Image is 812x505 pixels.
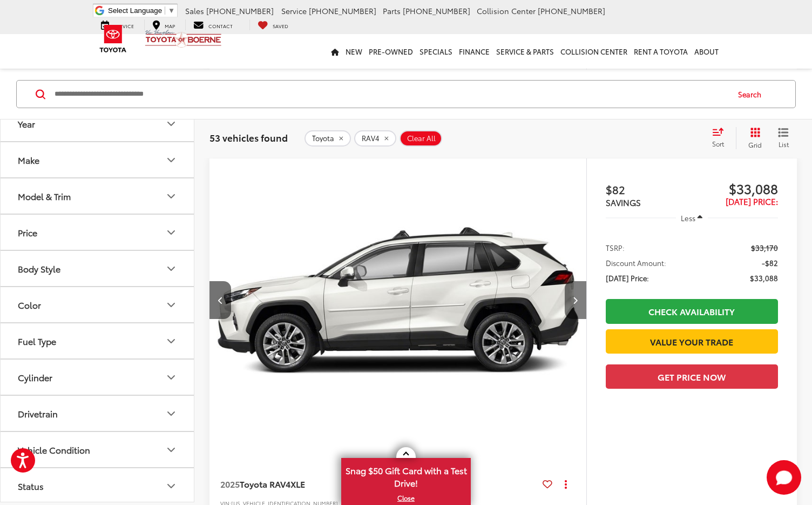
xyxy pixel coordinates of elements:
[707,127,736,149] button: Select sort value
[606,196,641,208] span: SAVINGS
[1,468,195,503] button: StatusStatus
[53,81,728,107] input: Search by Make, Model, or Keyword
[165,335,178,348] div: Fuel Type
[557,34,631,69] a: Collision Center
[750,273,778,283] span: $33,088
[456,34,493,69] a: Finance
[165,371,178,384] div: Cylinder
[1,287,195,322] button: ColorColor
[145,29,222,48] img: Vic Vaughan Toyota of Boerne
[728,81,777,108] button: Search
[249,19,296,30] a: My Saved Vehicles
[206,5,274,16] span: [PHONE_NUMBER]
[220,477,240,490] span: 2025
[606,329,778,354] a: Value Your Trade
[403,5,470,16] span: [PHONE_NUMBER]
[1,323,195,358] button: Fuel TypeFuel Type
[493,34,557,69] a: Service & Parts: Opens in a new tab
[165,226,178,239] div: Price
[606,364,778,389] button: Get Price Now
[93,19,142,30] a: Service
[767,460,801,495] svg: Start Chat
[18,336,56,346] div: Fuel Type
[631,34,691,69] a: Rent a Toyota
[273,22,288,29] span: Saved
[400,130,442,146] button: Clear All
[18,118,35,129] div: Year
[18,191,71,201] div: Model & Trim
[1,396,195,431] button: DrivetrainDrivetrain
[736,127,770,149] button: Grid View
[748,139,762,149] span: Grid
[606,242,625,253] span: TSRP:
[342,34,366,69] a: New
[165,262,178,275] div: Body Style
[342,459,470,492] span: Snag $50 Gift Card with a Test Drive!
[290,477,305,490] span: XLE
[767,460,801,495] button: Toggle Chat Window
[18,263,60,274] div: Body Style
[312,134,334,142] span: Toyota
[726,195,778,207] span: [DATE] Price:
[108,6,175,15] a: Select Language​
[565,281,586,319] button: Next image
[538,5,605,16] span: [PHONE_NUMBER]
[1,215,195,250] button: PricePrice
[1,178,195,214] button: Model & TrimModel & Trim
[557,474,576,493] button: Actions
[281,5,307,16] span: Service
[778,139,789,148] span: List
[606,257,666,268] span: Discount Amount:
[18,300,41,310] div: Color
[165,117,178,130] div: Year
[165,190,178,203] div: Model & Trim
[165,154,178,167] div: Make
[407,134,436,142] span: Clear All
[165,6,165,15] span: ​
[354,130,396,146] button: remove RAV4
[383,5,401,16] span: Parts
[1,360,195,395] button: CylinderCylinder
[220,478,538,490] a: 2025Toyota RAV4XLE
[108,6,162,15] span: Select Language
[712,139,724,148] span: Sort
[240,477,290,490] span: Toyota RAV4
[328,34,342,69] a: Home
[751,242,778,253] span: $33,170
[692,180,778,196] span: $33,088
[209,158,587,442] div: 2025 Toyota RAV4 XLE 2
[165,407,178,420] div: Drivetrain
[416,34,456,69] a: Specials
[144,19,183,30] a: Map
[18,155,39,165] div: Make
[209,158,587,443] img: 2025 Toyota RAV4 XLE
[185,5,204,16] span: Sales
[606,181,692,197] span: $82
[18,444,90,455] div: Vehicle Condition
[477,5,536,16] span: Collision Center
[185,19,241,30] a: Contact
[1,106,195,141] button: YearYear
[606,273,649,283] span: [DATE] Price:
[1,251,195,286] button: Body StyleBody Style
[209,158,587,442] a: 2025 Toyota RAV4 XLE2025 Toyota RAV4 XLE2025 Toyota RAV4 XLE2025 Toyota RAV4 XLE
[165,443,178,456] div: Vehicle Condition
[1,432,195,467] button: Vehicle ConditionVehicle Condition
[1,142,195,177] button: MakeMake
[691,34,722,69] a: About
[165,480,178,493] div: Status
[676,208,708,228] button: Less
[304,130,351,146] button: remove Toyota
[18,227,37,237] div: Price
[18,372,52,382] div: Cylinder
[362,134,380,142] span: RAV4
[209,131,288,144] span: 53 vehicles found
[18,408,58,418] div: Drivetrain
[93,21,133,56] img: Toyota
[18,481,44,491] div: Status
[168,6,175,15] span: ▼
[770,127,797,149] button: List View
[165,298,178,311] div: Color
[565,480,567,488] span: dropdown dots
